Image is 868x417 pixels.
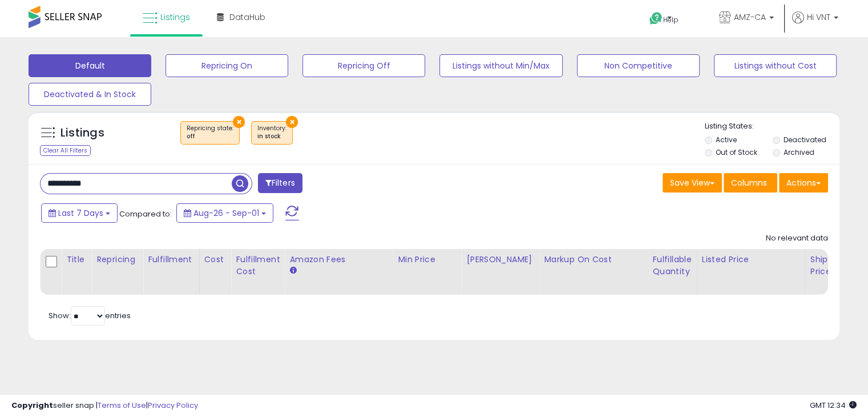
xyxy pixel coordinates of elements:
[148,254,194,266] div: Fulfillment
[49,310,131,321] span: Show: entries
[165,54,288,77] button: Repricing On
[236,254,280,278] div: Fulfillment Cost
[204,254,227,266] div: Cost
[807,11,830,23] span: Hi VNT
[792,11,838,37] a: Hi VNT
[663,15,679,25] span: Help
[731,177,767,189] span: Columns
[257,124,286,141] span: Inventory :
[810,254,833,278] div: Ship Price
[289,266,296,276] small: Amazon Fees.
[11,400,53,411] strong: Copyright
[40,145,91,156] div: Clear All Filters
[705,121,839,132] p: Listing States:
[652,254,692,278] div: Fulfillable Quantity
[466,254,534,266] div: [PERSON_NAME]
[398,254,457,266] div: Min Price
[640,3,701,37] a: Help
[544,254,643,266] div: Markup on Cost
[724,173,777,193] button: Columns
[289,254,388,266] div: Amazon Fees
[783,147,814,157] label: Archived
[539,249,648,295] th: The percentage added to the cost of goods (COGS) that forms the calculator for Min & Max prices.
[98,400,146,411] a: Terms of Use
[258,173,302,193] button: Filters
[193,207,259,219] span: Aug-26 - Sep-01
[29,83,151,106] button: Deactivated & In Stock
[302,54,425,77] button: Repricing Off
[58,207,103,219] span: Last 7 Days
[41,203,118,223] button: Last 7 Days
[11,400,198,411] div: seller snap | |
[119,209,172,219] span: Compared to:
[60,125,104,141] h5: Listings
[663,173,722,193] button: Save View
[29,54,151,77] button: Default
[577,54,700,77] button: Non Competitive
[187,124,233,141] span: Repricing state :
[148,400,198,411] a: Privacy Policy
[702,254,801,266] div: Listed Price
[779,173,828,193] button: Actions
[783,135,826,145] label: Deactivated
[160,11,190,23] span: Listings
[233,116,245,128] button: ×
[66,254,87,266] div: Title
[257,133,286,141] div: in stock
[187,133,233,141] div: off
[176,203,273,223] button: Aug-26 - Sep-01
[714,54,837,77] button: Listings without Cost
[810,400,857,411] span: 2025-09-9 12:34 GMT
[649,11,663,26] i: Get Help
[286,116,298,128] button: ×
[439,54,562,77] button: Listings without Min/Max
[766,233,828,244] div: No relevant data
[96,254,138,266] div: Repricing
[716,147,757,157] label: Out of Stock
[716,135,737,145] label: Active
[734,11,766,23] span: AMZ-CA
[229,11,265,23] span: DataHub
